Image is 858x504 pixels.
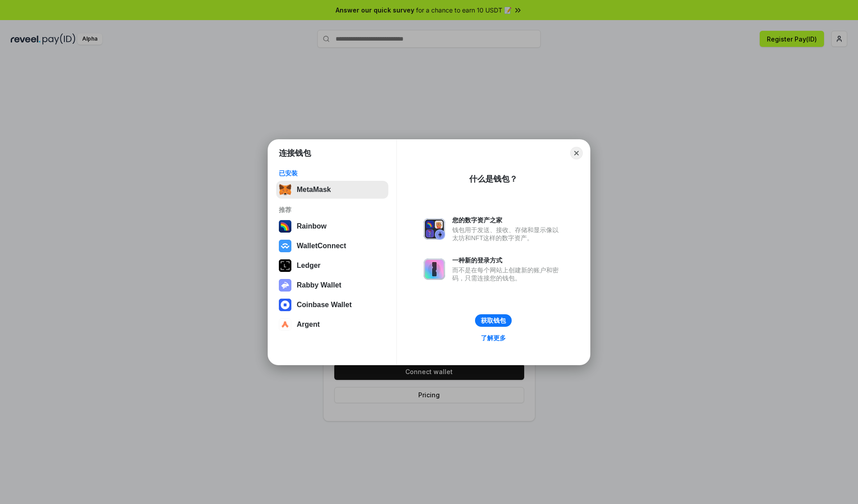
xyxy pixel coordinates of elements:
[276,181,388,199] button: MetaMask
[469,174,517,184] div: 什么是钱包？
[481,334,506,342] div: 了解更多
[279,148,311,158] h1: 连接钱包
[276,296,388,314] button: Coinbase Wallet
[279,206,386,214] div: 推荐
[276,316,388,333] button: Argent
[297,262,320,270] div: Ledger
[297,281,341,289] div: Rabby Wallet
[452,216,563,224] div: 您的数字资产之家
[279,299,291,311] img: svg+xml,%3Csvg%20width%3D%2228%22%20height%3D%2228%22%20viewBox%3D%220%200%2028%2028%22%20fill%3D...
[297,301,352,309] div: Coinbase Wallet
[570,147,583,159] button: Close
[297,186,331,194] div: MetaMask
[276,257,388,275] button: Ledger
[452,266,563,282] div: 而不是在每个网站上创建新的账户和密码，只需连接您的钱包。
[276,217,388,235] button: Rainbow
[279,259,291,272] img: svg+xml,%3Csvg%20xmlns%3D%22http%3A%2F%2Fwww.w3.org%2F2000%2Fsvg%22%20width%3D%2228%22%20height%3...
[276,237,388,255] button: WalletConnect
[279,183,291,196] img: svg+xml,%3Csvg%20fill%3D%22none%22%20height%3D%2233%22%20viewBox%3D%220%200%2035%2033%22%20width%...
[424,258,445,280] img: svg+xml,%3Csvg%20xmlns%3D%22http%3A%2F%2Fwww.w3.org%2F2000%2Fsvg%22%20fill%3D%22none%22%20viewBox...
[297,321,320,329] div: Argent
[279,240,291,252] img: svg+xml,%3Csvg%20width%3D%2228%22%20height%3D%2228%22%20viewBox%3D%220%200%2028%2028%22%20fill%3D...
[475,332,511,344] a: 了解更多
[452,226,563,242] div: 钱包用于发送、接收、存储和显示像以太坊和NFT这样的数字资产。
[279,279,291,292] img: svg+xml,%3Csvg%20xmlns%3D%22http%3A%2F%2Fwww.w3.org%2F2000%2Fsvg%22%20fill%3D%22none%22%20viewBox...
[279,169,386,177] div: 已安装
[279,318,291,331] img: svg+xml,%3Csvg%20width%3D%2228%22%20height%3D%2228%22%20viewBox%3D%220%200%2028%2028%22%20fill%3D...
[279,220,291,233] img: svg+xml,%3Csvg%20width%3D%22120%22%20height%3D%22120%22%20viewBox%3D%220%200%20120%20120%22%20fil...
[481,317,506,325] div: 获取钱包
[276,276,388,294] button: Rabby Wallet
[297,222,327,230] div: Rainbow
[297,242,346,250] div: WalletConnect
[424,218,445,240] img: svg+xml,%3Csvg%20xmlns%3D%22http%3A%2F%2Fwww.w3.org%2F2000%2Fsvg%22%20fill%3D%22none%22%20viewBox...
[452,256,563,264] div: 一种新的登录方式
[475,314,512,327] button: 获取钱包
